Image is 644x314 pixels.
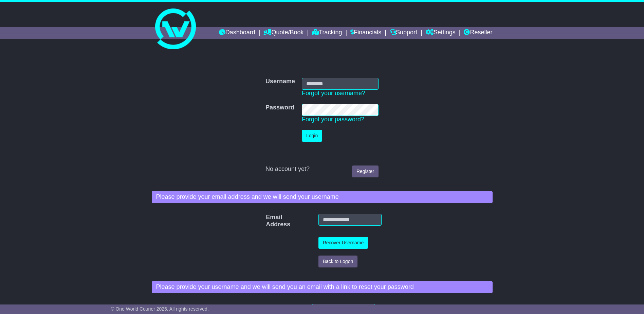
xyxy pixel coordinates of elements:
[263,27,303,39] a: Quote/Book
[426,27,456,39] a: Settings
[269,304,278,311] label: Username
[390,27,417,39] a: Support
[111,306,209,312] span: © One World Courier 2025. All rights reserved.
[302,90,365,97] a: Forgot your username?
[262,214,275,228] label: Email Address
[302,116,364,123] a: Forgot your password?
[152,281,493,293] div: Please provide your username and we will send you an email with a link to reset your password
[464,27,492,39] a: Reseller
[352,165,379,177] a: Register
[318,237,368,249] button: Recover Username
[312,27,342,39] a: Tracking
[302,130,322,142] button: Login
[265,78,295,85] label: Username
[219,27,255,39] a: Dashboard
[265,104,294,111] label: Password
[350,27,381,39] a: Financials
[318,256,358,267] button: Back to Logon
[152,191,493,203] div: Please provide your email address and we will send your username
[265,165,379,173] div: No account yet?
